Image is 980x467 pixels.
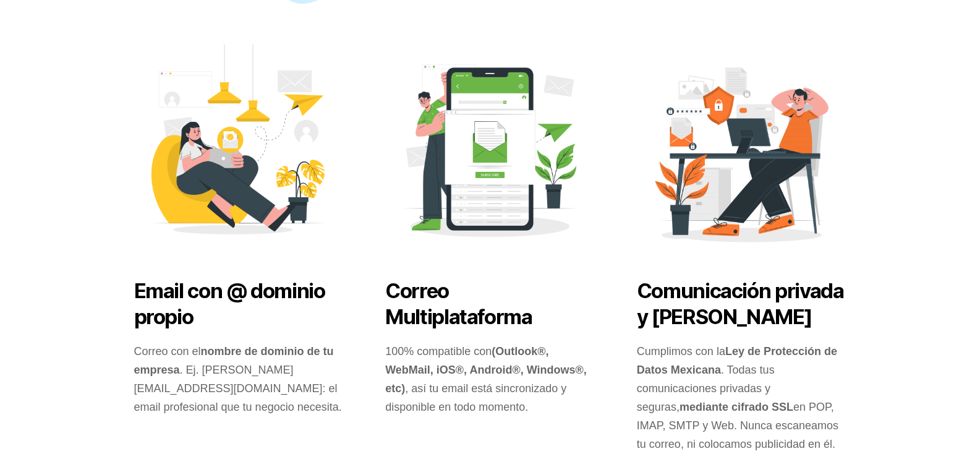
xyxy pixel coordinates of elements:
strong: mediante cifrado SSL [680,401,793,413]
h3: Email con @ dominio propio [134,278,344,330]
h3: Comunicación privada y [PERSON_NAME] [637,278,846,330]
p: Correo con el . Ej. [PERSON_NAME][EMAIL_ADDRESS][DOMAIN_NAME]: el email profesional que tu negoci... [134,342,344,416]
p: 100% compatible con , así tu email está sincronizado y disponible en todo momento. [385,342,595,416]
h3: Correo Multiplataforma [385,278,595,330]
strong: nombre de dominio de tu empresa [134,345,334,376]
strong: Ley de Protección de Datos Mexicana [637,345,837,376]
p: Cumplimos con la . Todas tus comunicaciones privadas y seguras, en POP, IMAP, SMTP y Web. Nunca e... [637,342,846,453]
strong: (Outlook®, WebMail, iOS®, Android®, Windows®, etc) [385,345,587,395]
